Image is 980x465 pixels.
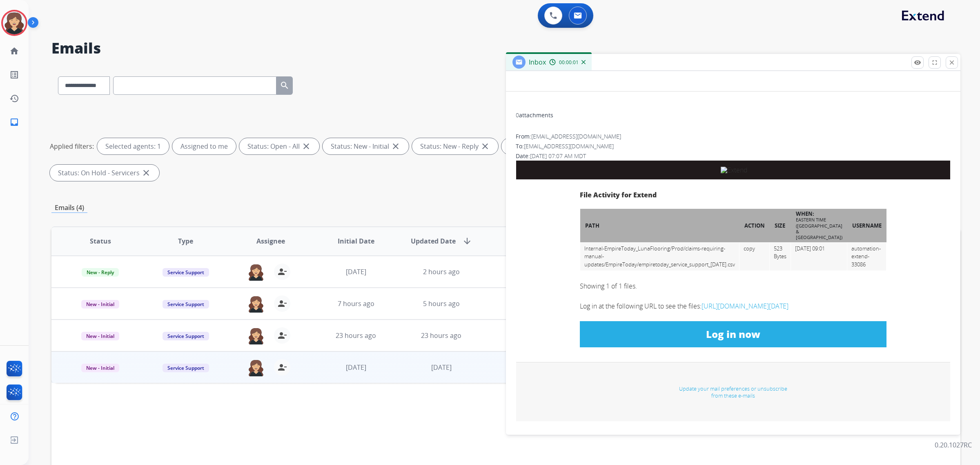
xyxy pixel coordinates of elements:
span: Inbox [529,58,546,67]
p: Log in at the following URL to see the files: [580,301,886,311]
h2: File Activity for Extend [580,192,886,199]
mat-icon: close [948,59,955,66]
span: [DATE] [346,267,366,276]
h2: Emails [51,40,960,56]
span: Service Support [163,268,209,277]
mat-icon: person_remove [277,331,287,340]
td: Internal-EmpireToday_LunaFlooring/Prod/claims-requiring-manual-updates/EmpireToday/empiretoday_se... [580,242,739,271]
div: attachments [516,111,553,119]
span: [EMAIL_ADDRESS][DOMAIN_NAME] [531,132,621,140]
div: From: [516,132,951,141]
mat-icon: close [301,141,311,151]
th: When: [791,209,847,242]
a: Log in now [580,321,886,347]
span: New - Initial [81,364,119,372]
span: New - Initial [81,332,119,340]
div: Status: On Hold - Servicers [50,165,159,181]
div: Status: New - Reply [412,138,498,154]
span: Service Support [163,332,209,340]
span: [DATE] [346,363,366,372]
th: Action [739,209,770,242]
p: Emails (4) [51,203,87,213]
small: Eastern Time ([GEOGRAPHIC_DATA] & [GEOGRAPHIC_DATA]) [796,217,842,240]
span: Assignee [256,236,285,246]
mat-icon: history [9,94,19,103]
span: Service Support [163,364,209,372]
div: Selected agents: 1 [97,138,169,154]
td: [DATE] 09:01 [791,242,847,271]
span: New - Initial [81,300,119,309]
mat-icon: person_remove [277,299,287,309]
a: [URL][DOMAIN_NAME][DATE] [702,302,788,311]
a: Update your mail preferences or unsubscribe from these e-mails [679,385,787,399]
mat-icon: close [391,141,401,151]
span: Status [90,236,111,246]
div: Status: On-hold – Internal [501,138,608,154]
span: Service Support [163,300,209,309]
td: automation-extend-33086 [847,242,886,271]
span: Type [178,236,193,246]
mat-icon: inbox [9,117,19,127]
mat-icon: remove_red_eye [914,59,921,66]
td: copy [739,242,770,271]
mat-icon: fullscreen [931,59,938,66]
mat-icon: person_remove [277,362,287,372]
span: 23 hours ago [421,331,461,340]
mat-icon: close [480,141,490,151]
mat-icon: home [9,46,19,56]
img: agent-avatar [248,359,264,376]
span: 2 hours ago [423,267,460,276]
img: agent-avatar [248,327,264,344]
img: Extend [721,167,748,173]
span: 7 hours ago [338,299,374,308]
th: Size [770,209,791,242]
p: 0.20.1027RC [935,440,972,450]
mat-icon: close [141,168,151,178]
span: 5 hours ago [423,299,460,308]
span: Initial Date [338,236,374,246]
p: Applied filters: [50,141,94,151]
mat-icon: arrow_downward [462,236,472,246]
span: 0 [516,111,519,119]
span: [DATE] 07:07 AM MDT [530,152,586,160]
td: 523 Bytes [770,242,791,271]
th: Path [580,209,739,242]
span: Updated Date [411,236,456,246]
img: avatar [3,11,26,34]
span: New - Reply [82,268,119,277]
div: Status: Open - All [239,138,319,154]
p: Showing 1 of 1 files. [580,281,886,291]
mat-icon: person_remove [277,267,287,277]
img: agent-avatar [248,295,264,313]
div: Date: [516,152,951,160]
img: agent-avatar [248,264,264,281]
div: To: [516,142,951,150]
mat-icon: list_alt [9,70,19,80]
div: Assigned to me [172,138,236,154]
mat-icon: search [280,80,290,90]
div: Status: New - Initial [323,138,409,154]
th: Username [847,209,886,242]
span: 23 hours ago [336,331,376,340]
span: 00:00:01 [559,59,579,66]
span: [EMAIL_ADDRESS][DOMAIN_NAME] [524,142,614,150]
span: [DATE] [431,363,452,372]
